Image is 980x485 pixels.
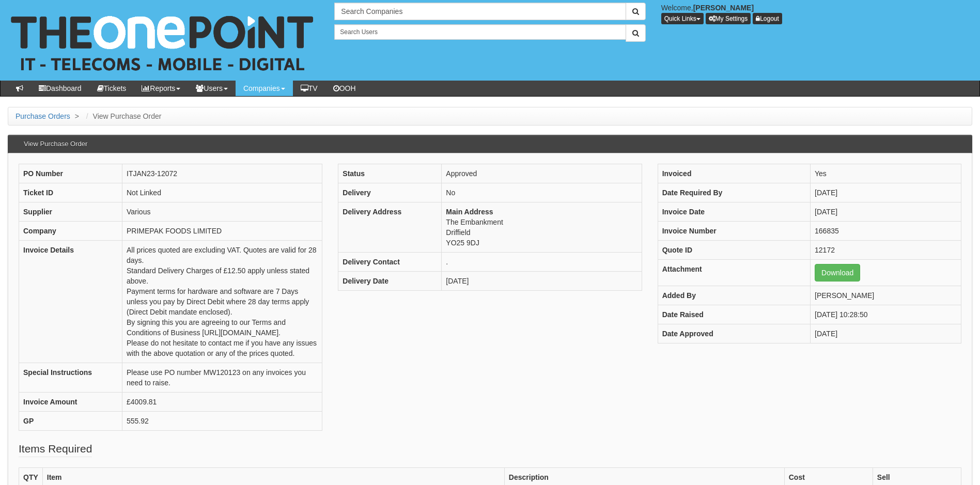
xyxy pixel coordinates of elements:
a: My Settings [706,13,751,24]
td: No [442,183,642,202]
input: Search Companies [334,3,626,20]
span: > [72,112,82,120]
td: ITJAN23-12072 [122,164,322,183]
b: [PERSON_NAME] [693,4,754,12]
td: 12172 [811,241,961,260]
td: Yes [811,164,961,183]
td: Approved [442,164,642,183]
th: Special Instructions [19,363,122,393]
td: 166835 [811,222,961,241]
th: Added By [658,286,810,305]
th: Invoice Number [658,222,810,241]
th: Invoice Details [19,241,122,363]
button: Quick Links [661,13,704,24]
th: Invoiced [658,164,810,183]
td: All prices quoted are excluding VAT. Quotes are valid for 28 days. Standard Delivery Charges of £... [122,241,322,363]
td: [DATE] [811,202,961,222]
td: PRIMEPAK FOODS LIMITED [122,222,322,241]
a: Download [815,264,860,281]
b: Main Address [446,208,493,216]
a: TV [293,81,325,96]
th: Supplier [19,202,122,222]
a: Tickets [89,81,134,96]
th: Company [19,222,122,241]
h3: View Purchase Order [19,135,92,153]
td: [DATE] [811,183,961,202]
li: View Purchase Order [84,111,162,121]
th: GP [19,412,122,431]
td: [DATE] [811,324,961,343]
a: Users [188,81,236,96]
th: Date Required By [658,183,810,202]
td: £4009.81 [122,393,322,412]
input: Search Users [334,24,626,40]
th: Delivery [338,183,442,202]
a: Companies [236,81,293,96]
td: . [442,253,642,272]
div: Welcome, [654,3,980,24]
th: Delivery Date [338,272,442,291]
th: Date Raised [658,305,810,324]
th: Invoice Date [658,202,810,222]
a: Purchase Orders [15,112,70,120]
th: Date Approved [658,324,810,343]
td: The Embankment Driffield YO25 9DJ [442,202,642,253]
td: Please use PO number MW120123 on any invoices you need to raise. [122,363,322,393]
td: [PERSON_NAME] [811,286,961,305]
a: Reports [134,81,188,96]
td: Not Linked [122,183,322,202]
th: PO Number [19,164,122,183]
th: Quote ID [658,241,810,260]
a: OOH [325,81,364,96]
td: Various [122,202,322,222]
a: Logout [753,13,782,24]
td: 555.92 [122,412,322,431]
td: [DATE] [442,272,642,291]
th: Delivery Contact [338,253,442,272]
th: Attachment [658,260,810,286]
th: Invoice Amount [19,393,122,412]
th: Status [338,164,442,183]
a: Dashboard [31,81,89,96]
td: [DATE] 10:28:50 [811,305,961,324]
th: Delivery Address [338,202,442,253]
legend: Items Required [19,441,92,457]
th: Ticket ID [19,183,122,202]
